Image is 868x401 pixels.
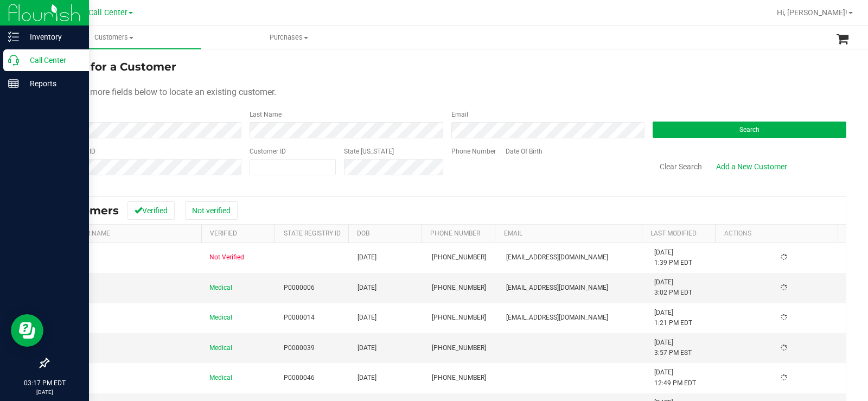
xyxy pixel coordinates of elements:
[202,33,376,42] span: Purchases
[451,147,496,156] label: Phone Number
[209,283,232,293] span: Medical
[210,230,237,237] a: Verified
[284,313,315,323] span: P0000014
[358,373,376,383] span: [DATE]
[709,157,794,176] a: Add a New Customer
[209,313,232,323] span: Medical
[739,126,759,133] span: Search
[432,313,486,323] span: [PHONE_NUMBER]
[358,252,376,263] span: [DATE]
[506,283,608,293] span: [EMAIL_ADDRESS][DOMAIN_NAME]
[11,314,43,347] iframe: Resource center
[185,201,238,220] button: Not verified
[8,31,19,42] inline-svg: Inventory
[506,252,608,263] span: [EMAIL_ADDRESS][DOMAIN_NAME]
[19,54,84,67] p: Call Center
[358,313,376,323] span: [DATE]
[284,283,315,293] span: P0000006
[284,373,315,383] span: P0000046
[357,230,369,237] a: DOB
[432,373,486,383] span: [PHONE_NUMBER]
[48,87,276,97] span: Use one or more fields below to locate an existing customer.
[127,201,175,220] button: Verified
[506,147,542,156] label: Date Of Birth
[506,313,608,323] span: [EMAIL_ADDRESS][DOMAIN_NAME]
[451,110,468,119] label: Email
[8,78,19,89] inline-svg: Reports
[19,30,84,43] p: Inventory
[504,230,522,237] a: Email
[358,343,376,353] span: [DATE]
[653,122,846,138] button: Search
[654,277,692,298] span: [DATE] 3:02 PM EDT
[209,252,244,263] span: Not Verified
[26,33,201,42] span: Customers
[48,60,176,73] span: Search for a Customer
[654,367,696,388] span: [DATE] 12:49 PM EDT
[8,55,19,66] inline-svg: Call Center
[88,8,127,17] span: Call Center
[777,8,847,17] span: Hi, [PERSON_NAME]!
[432,252,486,263] span: [PHONE_NUMBER]
[209,343,232,353] span: Medical
[432,343,486,353] span: [PHONE_NUMBER]
[654,247,692,268] span: [DATE] 1:39 PM EDT
[358,283,376,293] span: [DATE]
[650,230,697,237] a: Last Modified
[250,147,286,156] label: Customer ID
[201,26,376,49] a: Purchases
[5,388,84,396] p: [DATE]
[344,147,394,156] label: State [US_STATE]
[432,283,486,293] span: [PHONE_NUMBER]
[5,378,84,388] p: 03:17 PM EDT
[724,230,834,237] div: Actions
[430,230,480,237] a: Phone Number
[654,338,692,358] span: [DATE] 3:57 PM EST
[284,343,315,353] span: P0000039
[26,26,201,49] a: Customers
[250,110,282,119] label: Last Name
[654,308,692,328] span: [DATE] 1:21 PM EDT
[209,373,232,383] span: Medical
[653,157,709,176] button: Clear Search
[284,230,341,237] a: State Registry Id
[19,77,84,90] p: Reports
